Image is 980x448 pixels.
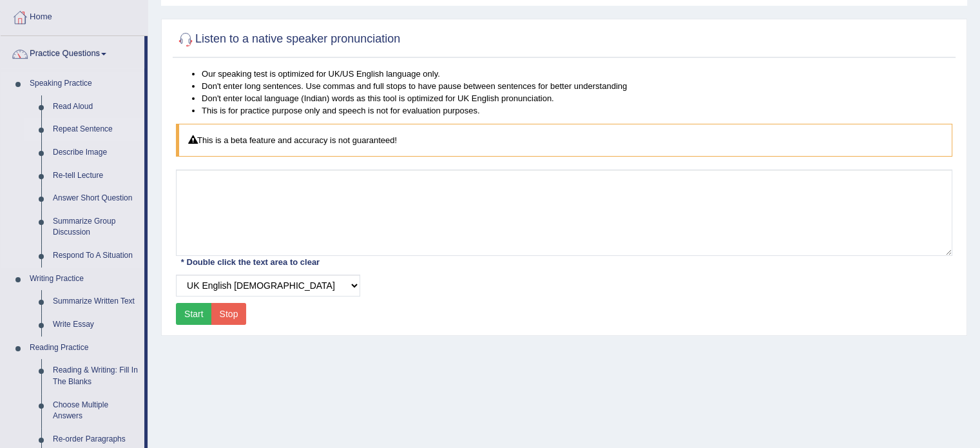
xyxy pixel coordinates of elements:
[47,141,144,164] a: Describe Image
[202,80,952,92] li: Don't enter long sentences. Use commas and full stops to have pause between sentences for better ...
[211,303,247,325] button: Stop
[47,187,144,210] a: Answer Short Question
[202,92,952,104] li: Don't enter local language (Indian) words as this tool is optimized for UK English pronunciation.
[24,336,144,360] a: Reading Practice
[24,72,144,95] a: Speaking Practice
[47,95,144,119] a: Read Aloud
[47,164,144,188] a: Re-tell Lecture
[176,30,400,49] h2: Listen to a native speaker pronunciation
[176,303,212,325] button: Start
[176,255,325,269] div: * Double click the text area to clear
[47,394,144,428] a: Choose Multiple Answers
[47,313,144,336] a: Write Essay
[1,36,144,68] a: Practice Questions
[47,210,144,244] a: Summarize Group Discussion
[47,359,144,393] a: Reading & Writing: Fill In The Blanks
[176,124,952,157] div: This is a beta feature and accuracy is not guaranteed!
[202,68,952,80] li: Our speaking test is optimized for UK/US English language only.
[47,118,144,141] a: Repeat Sentence
[47,290,144,313] a: Summarize Written Text
[202,104,952,117] li: This is for practice purpose only and speech is not for evaluation purposes.
[24,268,144,291] a: Writing Practice
[47,244,144,268] a: Respond To A Situation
